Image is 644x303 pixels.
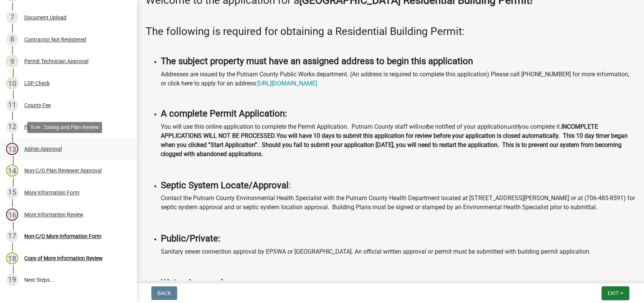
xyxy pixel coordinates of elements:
h4: : [161,180,635,191]
div: Document Upload [24,15,66,20]
span: Back [157,290,171,296]
div: County Fee [24,103,51,108]
div: Contractor Not Registered [24,37,86,42]
div: More Information Form [24,190,79,195]
strong: A complete Permit Application: [161,108,287,119]
strong: Septic System Locate/Approval [161,180,289,191]
div: Role: Zoning and Plan Review [27,122,102,133]
div: Admin Approval [24,146,62,151]
div: LDP Check [24,80,50,86]
div: 12 [6,121,18,133]
p: Sanitary sewer connection approval by EPSWA or [GEOGRAPHIC_DATA]. An official written approval or... [161,247,635,256]
div: More Information Review [24,212,83,217]
strong: You will have 10 days to submit this application for review before your application is closed aut... [161,132,628,158]
i: not [418,123,427,130]
div: 15 [6,186,18,199]
div: Non-C/O More Information Form [24,234,101,239]
div: Copy of More Information Review [24,256,103,261]
div: 7 [6,11,18,24]
div: 13 [6,143,18,155]
div: Payment [24,124,46,129]
a: [URL][DOMAIN_NAME] [258,80,317,87]
span: Exit [608,290,619,296]
strong: Public/Private: [161,233,220,244]
strong: Water Approval: [161,278,225,288]
strong: The subject property must have an assigned address to begin this application [161,56,473,66]
button: Exit [602,286,629,300]
h3: The following is required for obtaining a Residential Building Permit: [146,25,635,38]
div: Non-C/O Plan Reviewer Approval [24,168,102,173]
div: 14 [6,164,18,177]
div: 8 [6,33,18,46]
p: You will use this online application to complete the Permit Application. Putnam County staff will... [161,122,635,159]
div: 16 [6,208,18,221]
div: 9 [6,55,18,67]
div: Permit Technician Approval [24,58,88,64]
button: Back [151,286,177,300]
div: 18 [6,252,18,264]
div: 17 [6,230,18,242]
div: 11 [6,99,18,111]
i: until [507,123,519,130]
p: Addresses are issued by the Putnam County Public Works department. (An address is required to com... [161,70,635,88]
div: 10 [6,77,18,89]
p: Contact the Putnam County Environmental Health Specialist with the Putnam County Health Departmen... [161,194,635,212]
div: 19 [6,274,18,286]
strong: INCOMPLETE APPLICATIONS WILL NOT BE PROCESSED [161,123,598,139]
